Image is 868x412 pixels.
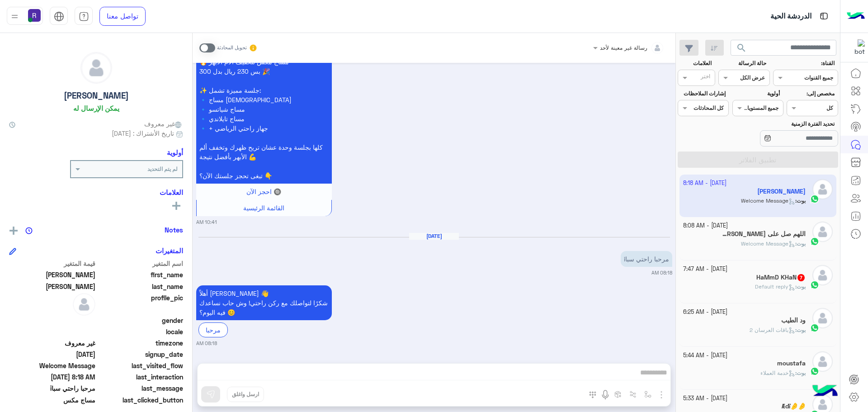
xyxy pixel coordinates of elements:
small: 10:41 AM [196,218,217,226]
small: [DATE] - 6:25 AM [683,308,727,317]
a: تواصل معنا [99,7,146,26]
span: غير معروف [144,119,183,128]
label: القناة: [774,59,835,67]
span: first_name [97,270,184,279]
span: Welcome Message [9,361,95,370]
img: WhatsApp [810,280,819,289]
b: : [795,240,806,247]
small: [DATE] - 8:08 AM [683,222,728,230]
p: الدردشة الحية [770,10,811,23]
h6: Notes [165,226,183,234]
button: search [731,40,753,59]
span: null [9,316,95,325]
img: WhatsApp [810,367,819,376]
small: 08:18 AM [651,269,672,276]
div: مرحبا [198,322,228,337]
label: تحديد الفترة الزمنية [733,120,835,128]
img: defaultAdmin.png [73,293,95,316]
span: مرحبا راحتي سباi [9,384,95,393]
h5: Ædï🤌🤌 [782,403,806,410]
label: أولوية [733,90,780,98]
span: غير معروف [9,338,95,348]
span: مساج مكس [9,395,95,405]
span: last_interaction [97,372,184,382]
h5: [PERSON_NAME] [64,90,129,101]
img: userImage [28,9,41,22]
span: 7 [797,274,805,281]
img: defaultAdmin.png [81,52,112,83]
span: باقات العرسان 2 [750,327,795,333]
span: خدمة العملاء [760,369,795,376]
p: 10/10/2025, 8:18 AM [196,285,332,320]
img: WhatsApp [810,237,819,246]
span: Welcome Message [741,240,795,247]
button: تطبيق الفلاتر [678,152,838,168]
img: defaultAdmin.png [812,308,833,328]
span: القائمة الرئيسية [243,204,284,212]
span: Default reply [755,283,795,290]
span: 2025-07-11T07:40:59.249Z [9,350,95,359]
img: add [9,227,18,235]
span: last_visited_flow [97,361,184,370]
span: israr [9,270,95,279]
b: : [795,283,806,290]
h6: يمكن الإرسال له [73,104,119,112]
span: قيمة المتغير [9,259,95,268]
label: حالة الرسالة [720,59,766,67]
span: رسالة غير معينة لأحد [600,44,647,51]
span: profile_pic [97,293,184,314]
img: notes [25,227,33,234]
small: [DATE] - 5:44 AM [683,351,727,360]
span: timezone [97,338,184,348]
span: بوت [797,283,806,290]
div: اختر [701,72,712,83]
img: profile [9,11,20,22]
span: locale [97,327,184,336]
b: : [795,327,806,333]
img: tab [54,11,64,22]
img: WhatsApp [810,323,819,332]
small: [DATE] - 5:33 AM [683,394,727,403]
p: 10/10/2025, 8:18 AM [621,251,672,267]
small: 08:18 AM [196,340,217,347]
h6: أولوية [167,148,183,156]
span: last_message [97,384,184,393]
label: إشارات الملاحظات [679,90,725,98]
h6: العلامات [9,188,183,196]
span: اسم المتغير [97,259,184,268]
small: تحويل المحادثة [217,44,247,52]
img: tab [818,10,830,22]
span: ahmad zangikhell [9,282,95,291]
h5: ود الطيب [781,317,806,324]
button: ارسل واغلق [227,387,264,402]
span: null [9,327,95,336]
b: لم يتم التحديد [147,166,178,172]
span: last_clicked_button [97,395,184,405]
span: بوت [797,369,806,376]
h6: المتغيرات [156,246,183,255]
img: 322853014244696 [849,39,865,56]
h5: moustafa [777,360,806,367]
img: defaultAdmin.png [812,351,833,372]
img: hulul-logo.png [809,376,841,407]
span: 🔘 احجز الآن [246,188,281,195]
span: search [736,43,747,53]
b: : [795,369,806,376]
span: بوت [797,327,806,333]
span: last_name [97,282,184,291]
span: gender [97,316,184,325]
small: [DATE] - 7:47 AM [683,265,727,274]
a: tab [75,7,93,26]
img: defaultAdmin.png [812,222,833,242]
span: بوت [797,240,806,247]
h5: HaMmD KHaN [756,274,806,281]
img: tab [79,11,89,22]
img: defaultAdmin.png [812,265,833,285]
p: 11/7/2025, 10:41 AM [196,54,332,184]
span: تاريخ الأشتراك : [DATE] [112,128,174,138]
label: مخصص إلى: [788,90,835,98]
h6: [DATE] [409,233,459,239]
span: signup_date [97,350,184,359]
span: 2025-10-10T05:18:50.617Z [9,372,95,382]
label: العلامات [679,59,712,67]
